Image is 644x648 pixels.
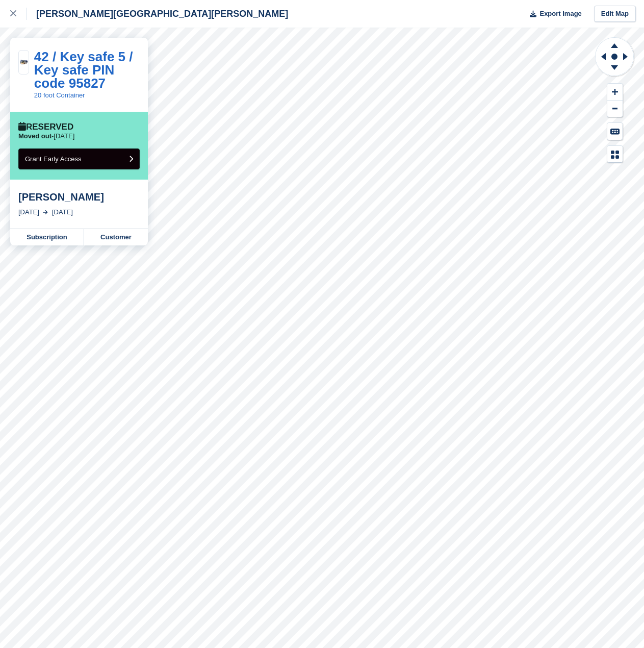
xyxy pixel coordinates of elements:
a: Edit Map [594,6,636,22]
button: Keyboard Shortcuts [607,123,623,140]
a: Subscription [10,229,84,245]
a: Customer [84,229,148,245]
button: Zoom Out [607,101,623,117]
div: [DATE] [52,207,73,217]
img: 20-ft-container.jpg [19,59,29,66]
span: Export Image [539,9,581,19]
button: Map Legend [607,146,623,163]
span: Moved out [18,132,51,140]
div: Reserved [18,122,73,132]
a: 20 foot Container [34,91,85,99]
button: Grant Early Access [18,148,140,169]
p: -[DATE] [18,132,74,140]
span: Grant Early Access [25,155,82,163]
div: [PERSON_NAME][GEOGRAPHIC_DATA][PERSON_NAME] [27,8,288,20]
img: arrow-right-light-icn-cde0832a797a2874e46488d9cf13f60e5c3a73dbe684e267c42b8395dfbc2abf.svg [43,210,48,214]
button: Zoom In [607,84,623,101]
div: [PERSON_NAME] [18,191,140,203]
button: Export Image [524,6,582,22]
div: [DATE] [18,207,39,217]
a: 42 / Key safe 5 / Key safe PIN code 95827 [34,49,133,91]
